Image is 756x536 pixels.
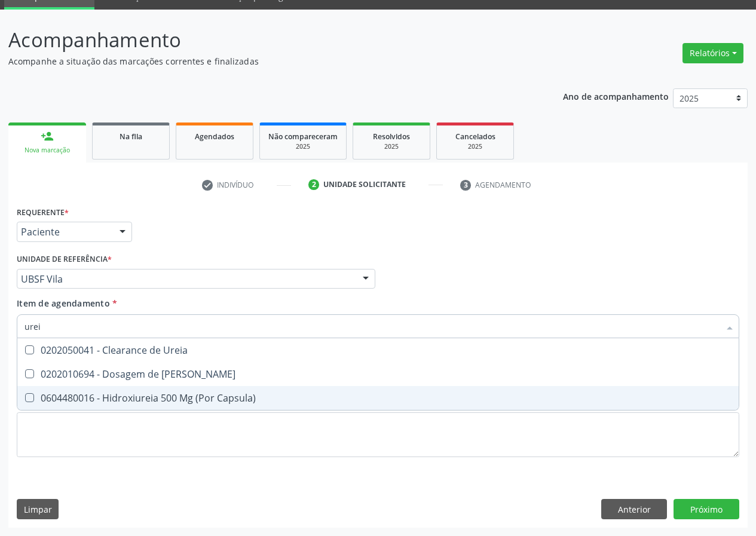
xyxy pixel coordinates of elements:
[8,55,526,68] p: Acompanhe a situação das marcações correntes e finalizadas
[682,43,743,63] button: Relatórios
[41,130,54,143] div: person_add
[17,203,69,222] label: Requerente
[445,142,505,151] div: 2025
[323,179,406,190] div: Unidade solicitante
[268,142,338,151] div: 2025
[21,273,351,285] span: UBSF Vila
[25,314,720,338] input: Buscar por procedimentos
[373,131,410,142] span: Resolvidos
[25,393,731,403] div: 0604480016 - Hidroxiureia 500 Mg (Por Capsula)
[455,131,495,142] span: Cancelados
[195,131,234,142] span: Agendados
[25,345,731,355] div: 0202050041 - Clearance de Ureia
[25,369,731,379] div: 0202010694 - Dosagem de [PERSON_NAME]
[8,25,526,55] p: Acompanhamento
[308,179,319,190] div: 2
[268,131,338,142] span: Não compareceram
[17,250,112,269] label: Unidade de referência
[362,142,421,151] div: 2025
[17,298,110,309] span: Item de agendamento
[17,146,78,155] div: Nova marcação
[120,131,142,142] span: Na fila
[674,499,739,519] button: Próximo
[563,88,669,103] p: Ano de acompanhamento
[21,226,108,238] span: Paciente
[601,499,667,519] button: Anterior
